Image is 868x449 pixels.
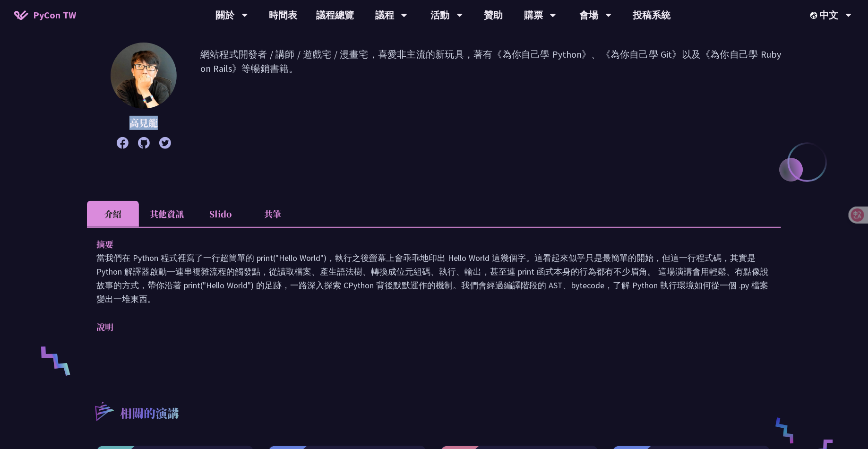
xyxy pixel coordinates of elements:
p: 網站程式開發者 / 講師 / 遊戲宅 / 漫畫宅，喜愛非主流的新玩具，著有《為你自己學 Python》、《為你自己學 Git》以及《為你自己學 Ruby on Rails》等暢銷書籍。 [200,47,781,144]
img: 高見龍 [111,43,177,109]
img: Locale Icon [810,12,820,19]
a: PyCon TW [5,3,86,27]
img: r3.8d01567.svg [81,388,127,434]
p: 說明 [96,320,753,334]
li: 其他資訊 [139,201,195,227]
p: 相關的演講 [120,405,179,423]
span: PyCon TW [33,8,76,22]
li: 介紹 [87,201,139,227]
img: Home icon of PyCon TW 2025 [14,10,28,20]
li: 共筆 [247,201,299,227]
p: 摘要 [96,237,753,251]
p: 高見龍 [111,116,177,130]
li: Slido [195,201,247,227]
p: 當我們在 Python 程式裡寫了一行超簡單的 print("Hello World")，執行之後螢幕上會乖乖地印出 Hello World 這幾個字。這看起來似乎只是最簡單的開始，但這一行程式... [96,251,772,306]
